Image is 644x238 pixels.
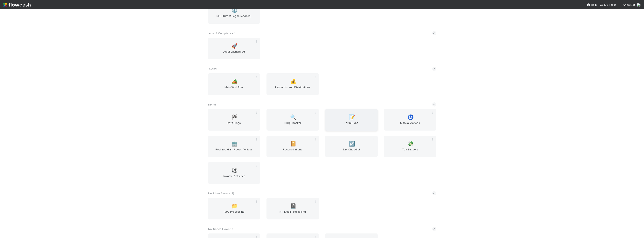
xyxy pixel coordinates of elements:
span: PCA ( 2 ) [208,67,217,70]
span: 🏁 [231,115,238,120]
span: Reconciliations [268,147,317,156]
div: Help [587,3,597,7]
a: 🚀Legal Launchpad [208,38,260,59]
img: avatar_85833754-9fc2-4f19-a44b-7938606ee299.png [637,3,641,7]
a: 🔍Filing Tracker [266,109,319,131]
span: ⚖️ [231,8,238,13]
a: ☑️Tax Checklist [325,136,378,157]
a: 🏁Data Flags [208,109,260,131]
span: 🚀 [231,43,238,49]
a: 📔Reconciliations [266,136,319,157]
span: 💸 [408,141,414,147]
span: Manual Actions [386,121,435,129]
a: Ⓜ️Manual Actions [384,109,436,131]
span: Legal Launchpad [209,49,259,58]
a: 📓K-1 Email Processing [266,198,319,219]
span: 1099 Processing [209,210,259,218]
span: 🏕️ [231,79,238,84]
a: 🏕️Main Workflow [208,73,260,95]
span: 📓 [290,203,296,209]
img: logo-inverted-e16ddd16eac7371096b0.svg [3,1,31,8]
a: 💰Payments and Distributions [266,73,319,95]
span: ☑️ [349,141,355,147]
a: 💸Tax Support [384,136,436,157]
span: Tax ( 9 ) [208,103,216,106]
span: 🏢 [231,141,238,147]
span: 🔍 [290,115,296,120]
a: ⚽Taxable Activities [208,162,260,184]
span: Legal & Compliance ( 1 ) [208,32,237,35]
span: Ⓜ️ [408,115,414,120]
span: 📝 [349,115,355,120]
span: ⚽ [231,168,238,173]
span: 💰 [290,79,296,84]
span: DLS (Direct Legal Services) [209,14,259,22]
span: AngelList [623,3,635,6]
span: Data Flags [209,121,259,129]
span: Filing Tracker [268,121,317,129]
a: ⚖️DLS (Direct Legal Services) [208,2,260,24]
span: Tax Notice Flows ( 3 ) [208,227,233,231]
a: My Tasks [600,3,616,7]
span: Taxable Activities [209,174,259,182]
span: My Tasks [600,3,616,6]
span: Payments and Distributions [268,85,317,93]
span: Tax Checklist [327,147,376,156]
span: Tax Support [386,147,435,156]
span: Tax Inbox Service ( 2 ) [208,192,234,195]
span: 📁 [231,203,238,209]
a: 📝Form1065s [325,109,378,131]
span: Main Workflow [209,85,259,93]
a: 🏢Realized Gain / Loss Portcos [208,136,260,157]
span: Form1065s [327,121,376,129]
span: 📔 [290,141,296,147]
span: K-1 Email Processing [268,210,317,218]
a: 📁1099 Processing [208,198,260,219]
span: Realized Gain / Loss Portcos [209,147,259,156]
